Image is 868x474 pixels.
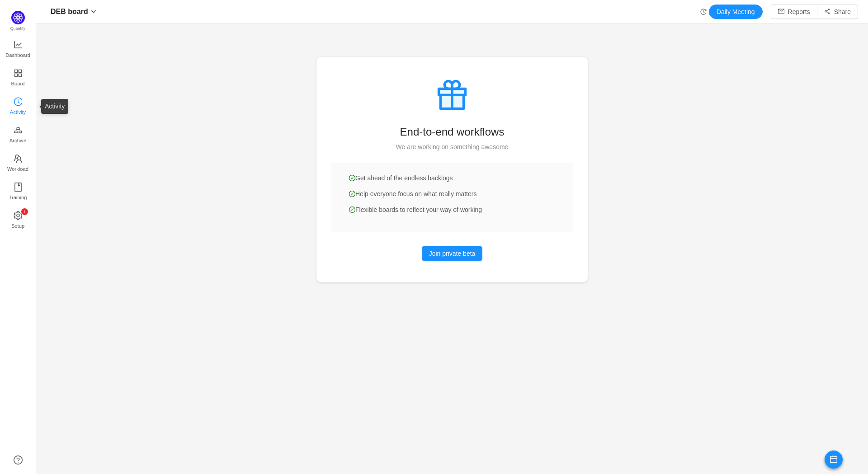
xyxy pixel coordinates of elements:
[5,46,30,64] span: Dashboard
[14,183,23,192] i: icon: book
[14,183,23,201] a: Training
[14,155,23,173] a: Workload
[14,211,23,230] a: icon: settingSetup
[11,217,24,235] span: Setup
[91,9,96,14] i: icon: down
[771,5,817,19] button: icon: mailReports
[10,103,26,121] span: Activity
[14,69,23,78] i: icon: appstore
[14,40,23,49] i: icon: line-chart
[11,75,25,93] span: Board
[21,208,28,215] sup: 1
[11,11,25,24] img: Quantify
[825,451,843,469] button: icon: calendar
[14,126,23,144] a: Archive
[9,188,27,206] span: Training
[14,98,23,116] a: Activity
[10,26,26,31] span: Quantify
[817,5,858,19] button: icon: share-altShare
[14,126,23,135] i: icon: gold
[14,41,23,59] a: Dashboard
[14,97,23,106] i: icon: history
[14,154,23,163] i: icon: team
[7,160,28,178] span: Workload
[700,9,707,15] i: icon: history
[9,131,26,150] span: Archive
[23,208,25,215] p: 1
[51,5,88,19] span: DEB board
[14,211,23,220] i: icon: setting
[709,5,763,19] button: Daily Meeting
[14,69,23,87] a: Board
[422,246,483,261] button: Join private beta
[14,455,23,465] a: icon: question-circle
